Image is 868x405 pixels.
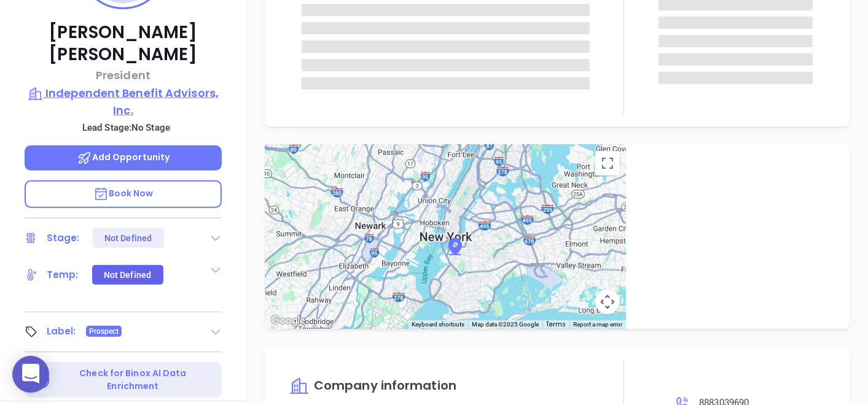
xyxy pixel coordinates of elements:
div: Not Defined [104,228,152,248]
button: Map camera controls [595,290,620,314]
p: [PERSON_NAME] [PERSON_NAME] [25,21,222,66]
div: Stage: [47,229,80,247]
span: Company information [314,377,456,394]
a: Report a map error [573,321,622,328]
button: Keyboard shortcuts [412,320,464,329]
p: Lead Stage: No Stage [31,120,222,136]
span: Book Now [93,187,154,199]
a: Company information [289,379,456,393]
a: Independent Benefit Advisors, Inc. [25,85,222,118]
img: Google [268,313,308,329]
a: Open this area in Google Maps (opens a new window) [268,313,308,329]
a: Terms (opens in new tab) [546,320,566,329]
p: Check for Binox AI Data Enrichment [53,367,213,393]
span: Map data ©2025 Google [472,321,539,328]
div: Label: [47,322,76,341]
span: Prospect [89,325,119,338]
button: Toggle fullscreen view [595,151,620,175]
p: President [25,67,222,83]
span: Add Opportunity [77,151,170,163]
div: Temp: [47,266,79,284]
div: Not Defined [104,265,151,285]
